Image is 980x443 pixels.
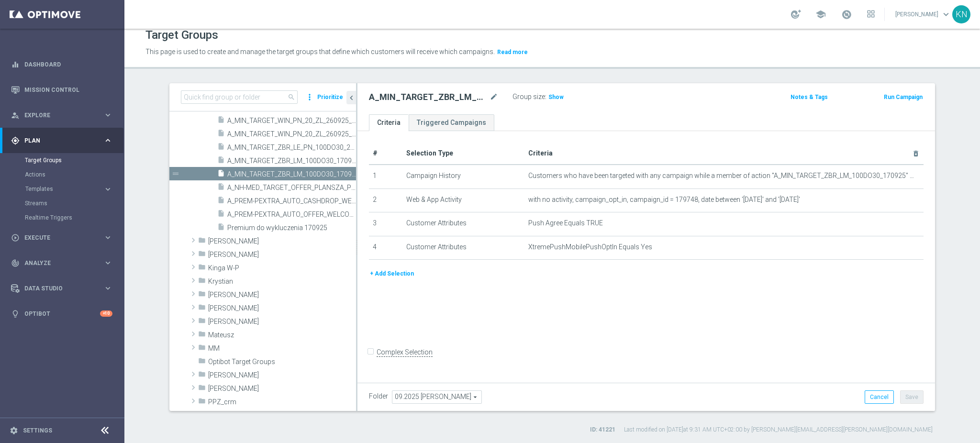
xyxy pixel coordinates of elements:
[198,343,206,354] i: folder
[25,196,123,210] div: Streams
[11,52,112,77] div: Dashboard
[24,235,103,241] span: Execute
[815,9,826,20] span: school
[11,233,103,242] div: Execute
[402,143,524,165] th: Selection Type
[11,301,112,326] div: Optibot
[181,90,298,104] input: Quick find group or folder
[208,358,356,366] span: Optibot Target Groups
[24,77,112,102] a: Mission Control
[11,259,103,267] div: Analyze
[11,310,113,318] button: lightbulb Optibot +10
[25,171,100,178] a: Actions
[145,48,495,55] span: This page is used to create and manage the target groups that define which customers will receive...
[11,259,20,267] i: track_changes
[347,93,356,102] i: chevron_left
[227,224,356,232] span: Premium do wykluczenia 170925
[25,210,123,225] div: Realtime Triggers
[198,236,206,247] i: folder
[208,385,356,393] span: Piotr G.
[528,196,800,204] span: with no activity, campaign_opt_in, campaign_id = 179748, date between '[DATE]' and '[DATE]'
[198,330,206,341] i: folder
[496,47,529,57] button: Read more
[25,186,103,192] div: Templates
[790,92,829,102] button: Notes & Tags
[217,143,225,154] i: insert_drive_file
[402,236,524,260] td: Customer Attributes
[316,91,345,104] button: Prioritize
[288,93,295,101] span: search
[25,167,123,182] div: Actions
[369,212,402,236] td: 3
[11,284,103,293] div: Data Studio
[208,251,356,259] span: Kasia K.
[198,370,206,381] i: folder
[103,111,112,120] i: keyboard_arrow_right
[103,185,112,194] i: keyboard_arrow_right
[217,169,225,180] i: insert_drive_file
[198,317,206,328] i: folder
[208,318,356,326] span: Maryna Sh.
[227,157,356,165] span: A_MIN_TARGET_ZBR_LM_100DO30_170925
[369,188,402,212] td: 2
[24,52,112,77] a: Dashboard
[25,153,123,167] div: Target Groups
[25,182,123,196] div: Templates
[11,234,113,242] button: play_circle_outline Execute keyboard_arrow_right
[198,357,206,368] i: folder
[25,185,113,193] button: Templates keyboard_arrow_right
[11,136,103,145] div: Plan
[198,250,206,261] i: folder
[11,111,20,120] i: person_search
[409,114,494,131] a: Triggered Campaigns
[198,384,206,395] i: folder
[24,301,100,326] a: Optibot
[217,183,225,194] i: insert_drive_file
[624,426,933,434] label: Last modified on [DATE] at 9:31 AM UTC+02:00 by [PERSON_NAME][EMAIL_ADDRESS][PERSON_NAME][DOMAIN_...
[25,186,94,192] span: Templates
[198,397,206,408] i: folder
[11,111,113,119] button: person_search Explore keyboard_arrow_right
[208,344,356,353] span: MM
[208,264,356,272] span: Kinga W-P
[11,111,103,120] div: Explore
[11,137,113,144] button: gps_fixed Plan keyboard_arrow_right
[198,303,206,314] i: folder
[369,114,409,131] a: Criteria
[11,136,20,145] i: gps_fixed
[865,390,894,404] button: Cancel
[369,91,488,103] h2: A_MIN_TARGET_ZBR_LM_100DO30_170925_PUSH
[346,91,356,104] button: chevron_left
[941,9,951,20] span: keyboard_arrow_down
[11,86,113,94] button: Mission Control
[227,117,356,125] span: A_MIN_TARGET_WIN_PN_20_ZL_260925_INAPP
[894,7,952,22] a: [PERSON_NAME]keyboard_arrow_down
[305,90,314,104] i: more_vert
[369,236,402,260] td: 4
[227,130,356,138] span: A_MIN_TARGET_WIN_PN_20_ZL_260925_PUSH
[883,92,924,102] button: Run Campaign
[100,310,112,317] div: +10
[11,61,113,68] button: equalizer Dashboard
[11,310,20,318] i: lightbulb
[208,277,356,286] span: Krystian
[198,263,206,274] i: folder
[11,60,20,69] i: equalizer
[24,138,103,144] span: Plan
[402,188,524,212] td: Web & App Activity
[103,258,112,267] i: keyboard_arrow_right
[227,170,356,178] span: A_MIN_TARGET_ZBR_LM_100DO30_170925_PUSH
[900,390,924,404] button: Save
[369,268,415,279] button: + Add Selection
[23,428,52,433] a: Settings
[369,165,402,188] td: 1
[528,172,920,180] span: Customers who have been targeted with any campaign while a member of action "A_MIN_TARGET_ZBR_LM_...
[227,144,356,152] span: A_MIN_TARGET_ZBR_LE_PN_100DO30_250925
[545,93,546,101] label: :
[227,184,356,192] span: A_NH-MED_TARGET_OFFER_PLANSZA_POLFIN_050925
